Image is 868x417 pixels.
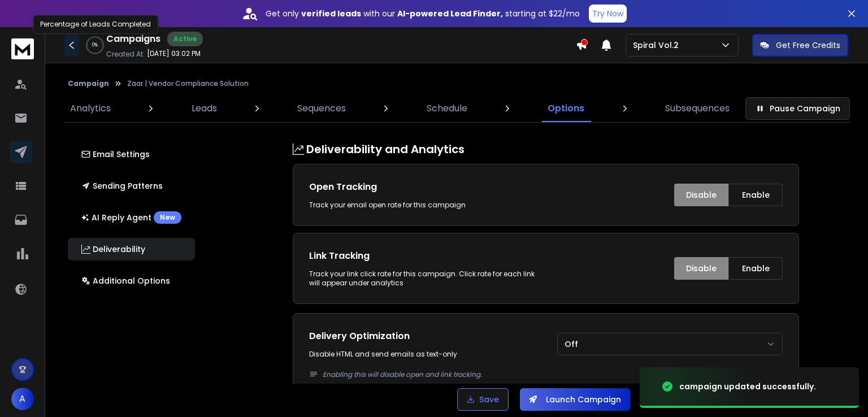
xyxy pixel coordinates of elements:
a: Analytics [63,95,118,122]
div: New [154,211,181,224]
button: AI Reply AgentNew [68,206,195,229]
p: Sending Patterns [81,180,163,192]
p: Delivery Optimization [309,329,410,343]
p: [DATE] 03:02 PM [147,49,201,58]
button: Pause Campaign [745,97,850,120]
button: Try Now [589,5,627,23]
button: Campaign [68,79,109,88]
p: Analytics [70,102,111,115]
button: Off [557,333,783,355]
button: Disable [674,184,728,206]
p: Get only with our starting at $22/mo [266,8,580,19]
button: Launch Campaign [520,388,630,411]
button: A [11,388,34,410]
p: Try Now [592,8,623,19]
h1: Open Tracking [309,180,535,194]
button: Email Settings [68,143,195,166]
button: Deliverability [68,238,195,260]
p: Schedule [427,102,467,115]
p: Sequences [297,102,346,115]
button: Sending Patterns [68,175,195,197]
div: Track your email open rate for this campaign [309,201,535,210]
p: Subsequences [665,102,730,115]
p: Leads [192,102,217,115]
div: Disable HTML and send emails as text-only [309,350,535,359]
p: Deliverability [81,244,145,255]
a: Schedule [420,95,474,122]
h1: Link Tracking [309,249,535,263]
div: Percentage of Leads Completed [33,15,158,34]
a: Leads [185,95,224,122]
p: Get Free Credits [776,40,840,51]
div: Track your link click rate for this campaign. Click rate for each link will appear under analytics [309,270,535,288]
div: campaign updated successfully. [679,381,816,392]
p: 0 % [92,42,98,49]
button: Save [457,388,509,411]
button: Get Free Credits [752,34,848,57]
a: Options [541,95,591,122]
strong: verified leads [301,8,361,19]
p: Additional Options [81,275,170,286]
img: logo [11,38,34,59]
p: Created At: [106,50,145,59]
button: Enable [728,257,783,280]
a: Subsequences [658,95,736,122]
p: Options [548,102,584,115]
p: Spiral Vol.2 [633,40,683,51]
p: AI Reply Agent [81,211,181,224]
button: Additional Options [68,270,195,292]
button: Disable [674,257,728,280]
p: Enabling this will disable open and link tracking . [323,370,783,379]
p: Email Settings [81,149,150,160]
h1: Campaigns [106,32,160,46]
p: Zaar | Vendor Compliance Solution [127,79,249,88]
h1: Deliverability and Analytics [293,141,799,157]
a: Sequences [290,95,353,122]
div: Active [167,32,203,46]
strong: AI-powered Lead Finder, [397,8,503,19]
button: Enable [728,184,783,206]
